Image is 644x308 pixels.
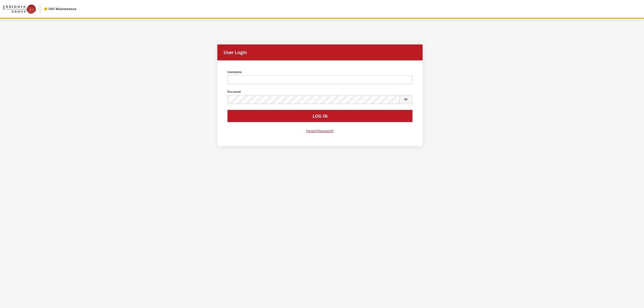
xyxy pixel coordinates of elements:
img: Catalog Maintenance [3,5,36,14]
label: Password [227,89,241,94]
button: Log In [227,110,412,122]
h2: User Login [217,44,423,60]
button: Show Password [400,95,413,104]
a: Forgot Password? [227,128,412,134]
div: UAT Maintenance [44,6,76,12]
label: Username [227,70,242,74]
a: Insignia Group logo [3,4,44,14]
